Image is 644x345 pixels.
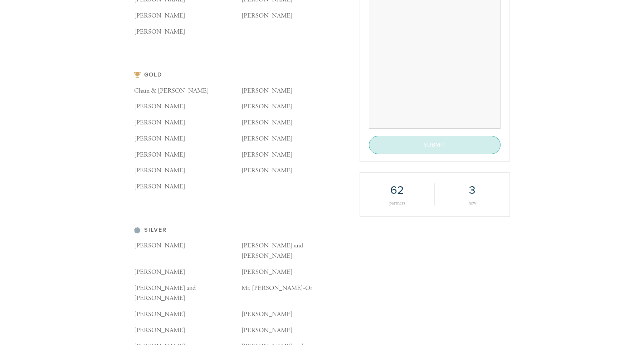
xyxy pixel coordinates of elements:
p: [PERSON_NAME] [134,182,241,192]
p: [PERSON_NAME] [241,150,349,160]
p: [PERSON_NAME] [241,267,349,277]
p: [PERSON_NAME] and [PERSON_NAME] [134,283,241,304]
p: [PERSON_NAME] [134,166,241,176]
p: [PERSON_NAME] [241,325,349,336]
p: [PERSON_NAME] [134,27,241,37]
p: [PERSON_NAME] [134,325,241,336]
span: [PERSON_NAME] [134,118,185,127]
p: [PERSON_NAME] and [PERSON_NAME] [241,241,349,261]
input: Submit [369,136,501,154]
p: [PERSON_NAME] [134,267,241,277]
p: [PERSON_NAME] [241,118,349,128]
div: partners [371,201,424,206]
p: [PERSON_NAME] [241,309,349,320]
img: pp-silver.svg [134,227,141,233]
div: new [445,201,499,206]
p: [PERSON_NAME] [134,11,241,21]
h3: Gold [134,72,349,78]
p: [PERSON_NAME] [241,86,349,96]
p: [PERSON_NAME] [241,102,349,112]
h3: Silver [134,227,349,233]
h2: 3 [445,183,499,197]
p: [PERSON_NAME] [134,241,241,251]
p: [PERSON_NAME] [134,102,241,112]
p: [PERSON_NAME] [134,134,241,144]
p: Chain & [PERSON_NAME] [134,86,241,96]
span: [PERSON_NAME] [241,166,293,174]
p: [PERSON_NAME] [241,11,349,21]
img: pp-gold.svg [134,72,141,78]
p: [PERSON_NAME] [134,150,241,160]
p: [PERSON_NAME] [241,134,349,144]
p: [PERSON_NAME] [134,309,241,320]
h2: 62 [371,183,424,197]
span: Mr. [PERSON_NAME]-Or [241,284,312,292]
